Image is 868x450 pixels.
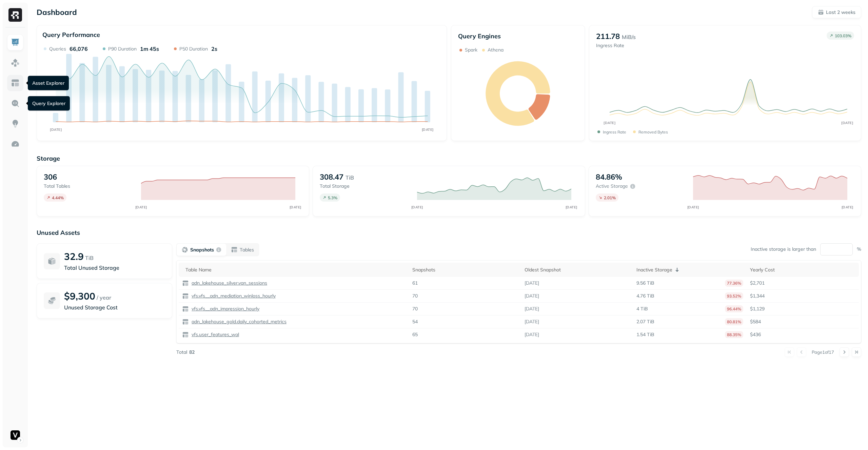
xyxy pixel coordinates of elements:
p: % [857,246,861,252]
p: 211.78 [596,32,620,41]
p: P90 Duration [108,46,137,52]
p: 4.76 TiB [636,293,654,299]
p: Query Performance [42,31,100,39]
p: 65 [412,331,418,338]
img: Query Explorer [11,99,20,108]
p: Last 2 weeks [826,9,855,16]
p: Query Engines [458,32,578,40]
p: [DATE] [525,293,539,299]
p: $1,344 [750,293,855,299]
img: Assets [11,58,20,67]
p: Tables [240,247,254,253]
p: Unused Storage Cost [64,303,165,311]
p: Removed bytes [638,129,668,135]
div: Table Name [185,267,406,273]
p: Athena [488,47,504,53]
a: adn_lakehouse_gold.daily_cohorted_metrics [189,319,287,325]
p: [DATE] [525,331,539,338]
img: Ryft [8,8,22,22]
p: Page 1 of 17 [812,349,834,355]
div: Snapshots [412,267,518,273]
p: 70 [412,306,418,312]
p: 5.3 % [328,195,337,200]
p: Inactive Storage [636,267,672,273]
a: vfs.vfs__adn_mediation_winloss_hourly [189,293,276,299]
p: 4 TiB [636,306,648,312]
p: 2.07 TiB [636,319,654,325]
p: 80.81% [725,318,743,325]
tspan: [DATE] [842,121,853,125]
p: vfs.vfs__adn_mediation_winloss_hourly [190,293,276,299]
p: vfs.user_features_wal [190,331,239,338]
img: Dashboard [11,38,20,47]
div: Query Explorer [28,96,70,111]
div: Asset Explorer [28,76,69,90]
p: 9.56 TiB [636,280,654,286]
p: Ingress Rate [603,129,626,135]
p: 4.44 % [52,195,64,200]
p: Storage [37,155,861,162]
a: vfs.user_features_wal [189,331,239,338]
div: Yearly Cost [750,267,855,273]
p: $9,300 [64,290,95,302]
tspan: [DATE] [50,127,62,132]
p: 103.03 % [835,33,851,38]
p: TiB [85,254,94,262]
p: Ingress Rate [596,42,636,49]
img: table [182,306,189,312]
p: Total [176,349,187,355]
p: Total storage [320,183,410,189]
p: Queries [49,46,66,52]
p: / year [97,293,111,302]
p: Dashboard [37,7,77,17]
p: Unused Assets [37,229,861,237]
p: MiB/s [622,33,636,41]
p: adn_lakehouse_gold.daily_cohorted_metrics [190,319,287,325]
p: [DATE] [525,306,539,312]
p: P50 Duration [179,46,208,52]
p: $2,701 [750,280,855,286]
p: 61 [412,280,418,286]
p: Spark [465,47,477,53]
a: vfs.vfs__adn_impression_hourly [189,306,259,312]
p: 84.86% [596,172,622,182]
p: adn_lakehouse_silver.van_sessions [190,280,267,286]
p: Total Unused Storage [64,264,165,272]
p: 88.35% [725,331,743,338]
p: 82 [189,349,195,355]
tspan: [DATE] [565,205,577,209]
p: 96.44% [725,305,743,312]
p: 93.52% [725,292,743,300]
p: 308.47 [320,172,343,182]
p: TiB [346,173,354,182]
p: 54 [412,319,418,325]
tspan: [DATE] [422,127,434,132]
p: vfs.vfs__adn_impression_hourly [190,306,259,312]
p: Snapshots [190,247,214,253]
p: 1.54 TiB [636,331,654,338]
img: table [182,319,189,325]
p: 70 [412,293,418,299]
p: [DATE] [525,319,539,325]
p: Active storage [596,183,628,189]
p: Inactive storage is larger than [751,246,816,252]
tspan: [DATE] [289,205,301,209]
p: 306 [44,172,57,182]
tspan: [DATE] [841,205,853,209]
tspan: [DATE] [411,205,423,209]
p: 2s [211,45,217,52]
p: $584 [750,319,855,325]
a: adn_lakehouse_silver.van_sessions [189,280,267,286]
p: Total tables [44,183,134,189]
img: Optimization [11,140,20,148]
img: Voodoo [11,430,20,440]
p: [DATE] [525,280,539,286]
p: 2.01 % [604,195,616,200]
div: Oldest Snapshot [525,267,630,273]
p: $1,129 [750,306,855,312]
p: 77.36% [725,280,743,287]
img: Insights [11,119,20,128]
img: table [182,331,189,338]
p: $436 [750,331,855,338]
tspan: [DATE] [135,205,147,209]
